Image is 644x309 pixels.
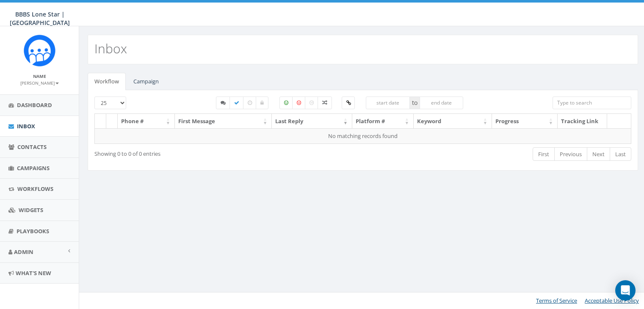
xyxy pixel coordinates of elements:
[587,147,610,161] a: Next
[553,97,631,109] input: Type to search
[17,101,52,109] span: Dashboard
[88,73,126,90] a: Workflow
[10,10,70,27] span: BBBS Lone Star | [GEOGRAPHIC_DATA]
[95,128,631,143] td: No matching records found
[17,185,53,193] span: Workflows
[615,280,636,301] div: Open Intercom Messenger
[410,97,420,109] span: to
[94,146,311,158] div: Showing 0 to 0 of 0 entries
[558,114,607,129] th: Tracking Link
[318,97,332,109] label: Mixed
[17,227,49,235] span: Playbooks
[94,41,127,55] h2: Inbox
[533,147,555,161] a: First
[175,114,272,129] th: First Message: activate to sort column ascending
[352,114,414,129] th: Platform #: activate to sort column ascending
[256,97,268,109] label: Closed
[585,297,639,304] a: Acceptable Use Policy
[366,97,410,109] input: start date
[420,97,464,109] input: end date
[272,114,352,129] th: Last Reply: activate to sort column ascending
[17,143,47,151] span: Contacts
[536,297,577,304] a: Terms of Service
[17,164,50,172] span: Campaigns
[610,147,631,161] a: Last
[127,73,166,90] a: Campaign
[20,79,59,86] a: [PERSON_NAME]
[414,114,492,129] th: Keyword: activate to sort column ascending
[554,147,587,161] a: Previous
[14,248,33,256] span: Admin
[292,97,306,109] label: Negative
[243,97,257,109] label: Expired
[24,35,55,66] img: Rally_Corp_Icon.png
[229,97,244,109] label: Completed
[216,97,230,109] label: Started
[16,269,51,277] span: What's New
[118,114,175,129] th: Phone #: activate to sort column ascending
[33,73,46,79] small: Name
[342,97,355,109] label: Clicked
[17,122,35,130] span: Inbox
[492,114,558,129] th: Progress: activate to sort column ascending
[279,97,293,109] label: Positive
[19,206,43,214] span: Widgets
[20,80,59,86] small: [PERSON_NAME]
[305,97,318,109] label: Neutral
